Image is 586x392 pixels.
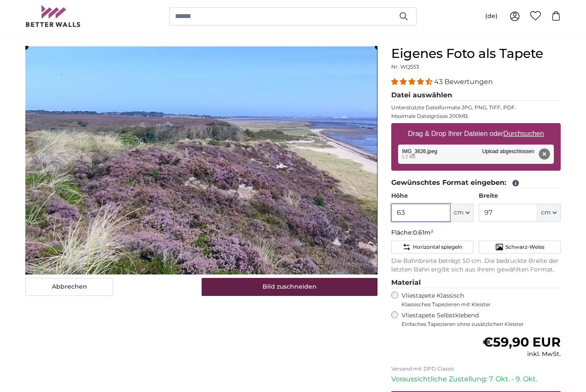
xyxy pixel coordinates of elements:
[391,229,561,237] p: Fläche:
[391,257,561,274] p: Die Bahnbreite beträgt 50 cm. Die bedruckte Breite der letzten Bahn ergibt sich aus Ihrem gewählt...
[402,301,553,308] span: Klassisches Tapezieren mit Kleister
[391,241,473,253] button: Horizontal spiegeln
[202,278,378,296] button: Bild zuschneiden
[538,204,561,222] button: cm
[402,321,561,328] span: Einfaches Tapezieren ohne zusätzlichen Kleister
[391,365,561,372] p: Versand mit DPD Classic
[413,229,433,236] span: 0.61m²
[541,208,551,217] span: cm
[479,241,561,253] button: Schwarz-Weiss
[391,90,561,101] legend: Datei auswählen
[391,78,434,86] span: 4.40 stars
[478,9,504,24] button: (de)
[454,208,464,217] span: cm
[391,178,561,188] legend: Gewünschtes Format eingeben:
[391,63,419,70] span: Nr. WQ553
[434,78,493,86] span: 43 Bewertungen
[391,192,473,200] label: Höhe
[402,311,561,328] label: Vliestapete Selbstklebend
[391,104,561,111] p: Unterstützte Dateiformate JPG, PNG, TIFF, PDF.
[25,5,81,27] img: Betterwalls
[450,204,474,222] button: cm
[479,192,561,200] label: Breite
[504,130,544,137] u: Durchsuchen
[405,125,547,142] label: Drag & Drop Ihrer Dateien oder
[402,292,553,308] label: Vliestapete Klassisch
[483,350,561,359] div: inkl. MwSt.
[391,113,561,120] p: Maximale Dateigrösse 200MB.
[391,277,561,288] legend: Material
[25,278,113,296] button: Abbrechen
[391,46,561,61] h1: Eigenes Foto als Tapete
[413,244,462,250] span: Horizontal spiegeln
[391,374,561,384] p: Voraussichtliche Zustellung: 7. Okt. - 9. Okt.
[505,244,544,250] span: Schwarz-Weiss
[483,334,561,350] span: €59,90 EUR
